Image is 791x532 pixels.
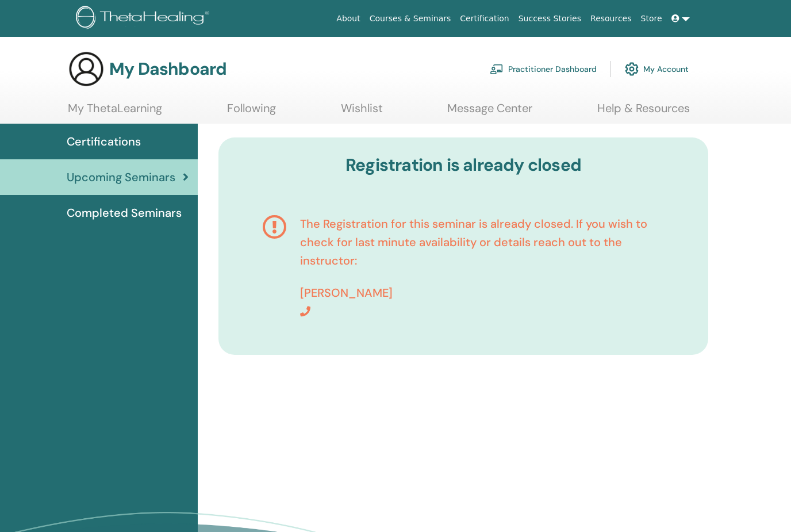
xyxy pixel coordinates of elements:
[300,284,665,302] p: [PERSON_NAME]
[514,8,586,29] a: Success Stories
[597,101,690,124] a: Help & Resources
[490,56,597,82] a: Practitioner Dashboard
[67,169,175,186] span: Upcoming Seminars
[625,59,639,79] img: cog.svg
[236,155,691,175] h3: Registration is already closed
[490,64,504,74] img: chalkboard-teacher.svg
[67,133,141,150] span: Certifications
[332,8,364,29] a: About
[227,101,276,124] a: Following
[67,204,182,221] span: Completed Seminars
[341,101,383,124] a: Wishlist
[76,6,213,32] img: logo.png
[447,101,532,124] a: Message Center
[455,8,513,29] a: Certification
[586,8,636,29] a: Resources
[300,215,665,270] p: The Registration for this seminar is already closed. If you wish to check for last minute availab...
[68,51,105,87] img: generic-user-icon.jpg
[68,101,162,124] a: My ThetaLearning
[109,59,226,79] h3: My Dashboard
[625,56,689,82] a: My Account
[636,8,667,29] a: Store
[365,8,456,29] a: Courses & Seminars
